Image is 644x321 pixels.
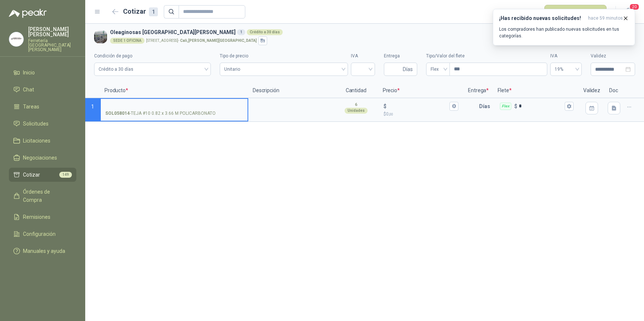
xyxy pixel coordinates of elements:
span: 20 [629,3,640,10]
label: IVA [550,53,582,60]
p: Los compradores han publicado nuevas solicitudes en tus categorías. [499,26,629,39]
span: Unitario [224,64,344,75]
input: $$0,00 [388,103,448,109]
span: Órdenes de Compra [23,188,69,204]
p: Descripción [248,83,334,98]
label: Validez [591,53,635,60]
p: Ferretería [GEOGRAPHIC_DATA][PERSON_NAME] [28,39,76,52]
a: Tareas [9,100,76,114]
span: 19% [555,64,577,75]
p: [STREET_ADDRESS] - [146,39,257,43]
span: ,00 [389,112,393,116]
span: Solicitudes [23,120,49,128]
h2: Cotizar [123,6,158,17]
p: $ [384,102,386,110]
label: Condición de pago [94,53,211,60]
button: ¡Has recibido nuevas solicitudes!hace 59 minutos Los compradores han publicado nuevas solicitudes... [493,9,635,46]
span: Chat [23,86,34,94]
input: Flex $ [519,103,563,109]
p: $ [514,102,517,110]
span: hace 59 minutos [588,15,623,21]
input: SOL058014-TEJA #10 0.82 x 3.66 M POLICARBONATO [105,104,243,109]
div: Flex [500,103,511,110]
span: Tareas [23,103,39,111]
span: 1 [91,104,94,110]
label: IVA [351,53,375,60]
h3: ¡Has recibido nuevas solicitudes! [499,15,585,21]
span: Remisiones [23,213,50,221]
p: $ [384,111,459,118]
a: Negociaciones [9,151,76,165]
a: Inicio [9,66,76,80]
a: Solicitudes [9,117,76,131]
button: Flex $ [565,102,574,111]
div: Crédito a 30 días [247,29,283,35]
span: 149 [59,172,72,178]
strong: Cali , [PERSON_NAME][GEOGRAPHIC_DATA] [180,39,257,43]
p: Doc [605,83,623,98]
span: Inicio [23,68,35,77]
button: Publicar cotizaciones [544,5,607,19]
span: Días [403,63,413,76]
a: Licitaciones [9,134,76,148]
p: Días [479,99,493,114]
span: Negociaciones [23,154,57,162]
img: Logo peakr [9,9,47,18]
a: Chat [9,83,76,97]
a: Remisiones [9,210,76,224]
label: Entrega [384,53,417,60]
a: Manuales y ayuda [9,244,76,258]
p: [PERSON_NAME] [PERSON_NAME] [28,27,76,37]
p: Entrega [464,83,493,98]
p: - TEJA #10 0.82 x 3.66 M POLICARBONATO [105,110,216,117]
label: Tipo de precio [220,53,348,60]
p: 6 [355,102,357,108]
button: $$0,00 [449,102,458,111]
span: Manuales y ayuda [23,247,65,255]
h3: Oleaginosas [GEOGRAPHIC_DATA][PERSON_NAME] [110,28,632,36]
span: Licitaciones [23,137,50,145]
img: Company Logo [94,30,107,43]
div: 1 [237,29,245,35]
button: 20 [622,5,635,19]
div: SEDE 1 OFICINA [110,38,145,44]
p: Flete [493,83,579,98]
p: Producto [100,83,248,98]
span: Configuración [23,230,56,238]
p: Precio [378,83,464,98]
div: 1 [149,7,158,16]
p: Cantidad [334,83,378,98]
img: Company Logo [9,32,23,46]
a: Órdenes de Compra [9,185,76,207]
span: 0 [386,111,393,117]
span: Crédito a 30 días [99,64,206,75]
a: Cotizar149 [9,168,76,182]
a: Configuración [9,227,76,241]
div: Unidades [345,108,368,114]
span: Flex [431,64,445,75]
span: Cotizar [23,171,40,179]
strong: SOL058014 [105,110,130,117]
p: Validez [579,83,605,98]
label: Tipo/Valor del flete [426,53,547,60]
